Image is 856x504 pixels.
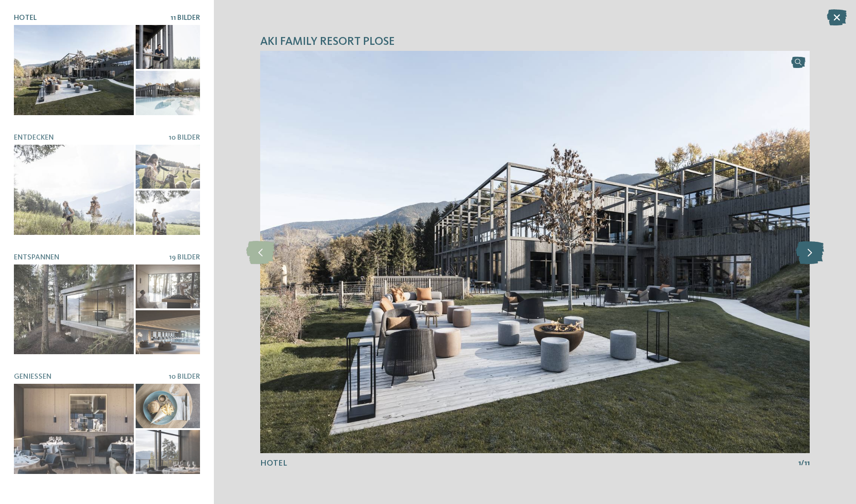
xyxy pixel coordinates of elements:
span: Hotel [260,459,287,467]
span: AKI Family Resort PLOSE [260,34,395,50]
span: 10 Bilder [169,373,200,381]
span: Hotel [14,14,37,22]
span: Entdecken [14,134,54,141]
span: 1 [798,458,801,468]
span: Entspannen [14,254,59,261]
span: 19 Bilder [169,254,200,261]
span: / [801,458,804,468]
span: 11 Bilder [170,14,200,22]
span: 11 [804,458,810,468]
span: 10 Bilder [169,134,200,141]
span: Genießen [14,373,51,381]
img: AKI Family Resort PLOSE [260,51,810,453]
